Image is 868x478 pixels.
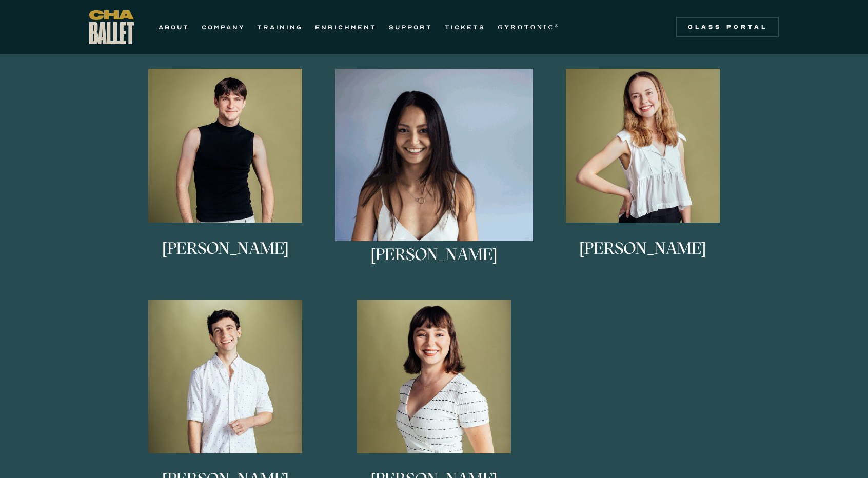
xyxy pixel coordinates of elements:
h3: [PERSON_NAME] [162,240,289,274]
a: ABOUT [159,21,189,33]
a: GYROTONIC® [498,21,560,33]
sup: ® [555,23,560,28]
h3: [PERSON_NAME] [579,240,706,274]
a: [PERSON_NAME] [543,69,742,284]
strong: GYROTONIC [498,24,555,31]
a: ENRICHMENT [315,21,377,33]
h3: [PERSON_NAME] [371,246,498,280]
a: Class Portal [676,17,779,37]
a: COMPANY [202,21,245,33]
div: Class Portal [682,23,773,31]
a: home [89,10,134,44]
a: TRAINING [257,21,303,33]
a: SUPPORT [389,21,432,33]
a: TICKETS [445,21,485,33]
a: [PERSON_NAME] [335,69,534,284]
a: [PERSON_NAME] [126,69,325,284]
